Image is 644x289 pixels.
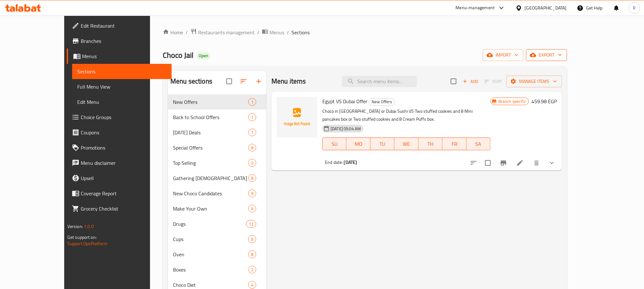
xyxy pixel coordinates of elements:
button: WE [394,138,418,150]
div: Choco Diet [173,281,248,289]
button: TU [371,138,394,150]
button: show more [544,155,559,171]
button: delete [529,155,544,171]
div: items [248,98,256,106]
span: [DATE] 05:04 AM [328,126,363,132]
li: / [287,29,289,36]
div: Oven [173,251,248,258]
button: sort-choices [466,155,481,171]
a: Upsell [67,171,172,186]
div: items [248,251,256,258]
span: Select section [447,75,460,88]
span: Top Selling [173,159,248,167]
span: Drugs [173,220,246,228]
a: Edit Restaurant [67,18,172,33]
span: 0 [249,160,256,166]
a: Menus [262,28,284,37]
span: Version: [67,222,83,231]
div: New Offers1 [168,94,266,110]
span: Get support on: [67,233,97,241]
span: Choco Jail [163,48,194,62]
span: Boxes [173,266,248,273]
span: Sections [77,68,167,75]
span: Add item [460,77,481,86]
span: SA [469,139,488,149]
button: FR [442,138,466,150]
div: New Choco Candidates9 [168,186,266,201]
span: 9 [249,191,256,197]
span: MO [349,139,368,149]
span: 4 [249,282,256,288]
h2: Menu sections [170,77,212,86]
span: Menus [82,52,167,60]
div: items [246,220,256,228]
div: Menu-management [456,4,495,12]
span: TH [421,139,440,149]
h6: 459.98 EGP [531,97,557,106]
span: Restaurants management [198,29,255,36]
button: MO [346,138,370,150]
div: items [248,144,256,151]
a: Edit menu item [516,159,524,167]
span: Cups [173,235,248,243]
div: Make Your Own6 [168,201,266,216]
span: Coverage Report [81,190,167,197]
b: [DATE] [344,158,357,166]
div: Gathering [DEMOGRAPHIC_DATA]8 [168,171,266,186]
div: [DATE] Deals1 [168,125,266,140]
div: items [248,129,256,136]
span: Manage items [511,77,557,85]
span: Choice Groups [81,113,167,121]
button: Branch-specific-item [496,155,511,171]
span: New Offers [173,98,248,106]
span: Edit Restaurant [81,22,167,30]
h2: Menu items [271,77,306,86]
span: TU [373,139,392,149]
span: 2 [249,267,256,273]
span: Promotions [81,144,167,151]
img: Egypt VS Dubai Offer [277,97,317,138]
a: Promotions [67,140,172,155]
a: Coverage Report [67,186,172,201]
div: Back to School Offers1 [168,110,266,125]
span: 1.0.0 [84,222,94,231]
a: Edit Menu [72,94,172,110]
span: import [488,51,518,59]
svg: Show Choices [548,159,556,167]
a: Choice Groups [67,110,172,125]
span: Coupons [81,129,167,136]
a: Menus [67,49,172,64]
div: items [248,113,256,121]
a: Menu disclaimer [67,155,172,171]
span: 6 [249,206,256,212]
span: Upsell [81,174,167,182]
span: R [633,4,636,11]
span: FR [445,139,464,149]
a: Home [163,29,183,36]
button: TH [419,138,442,150]
span: Add [462,78,479,85]
button: Manage items [506,76,562,87]
span: Open [196,53,211,58]
a: Coupons [67,125,172,140]
span: New Choco Candidates [173,190,248,197]
span: Menu disclaimer [81,159,167,167]
span: 8 [249,145,256,151]
a: Sections [72,64,172,79]
span: 8 [249,252,256,258]
div: Open [196,52,211,60]
span: Sort sections [236,74,251,89]
div: Oven8 [168,247,266,262]
a: Full Menu View [72,79,172,94]
button: Add [460,77,481,86]
div: items [248,190,256,197]
span: Special Offers [173,144,248,151]
span: Gathering [DEMOGRAPHIC_DATA] [173,174,248,182]
div: New Offers [369,98,395,106]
